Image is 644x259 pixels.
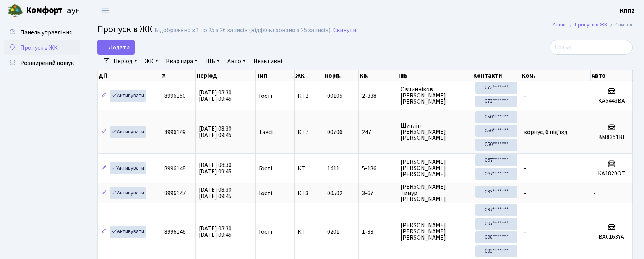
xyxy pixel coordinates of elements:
[259,229,272,235] span: Гості
[362,93,394,99] span: 2-338
[327,92,342,100] span: 00105
[142,55,161,68] a: ЖК
[524,189,526,197] span: -
[110,55,140,68] a: Період
[397,70,472,81] th: ПІБ
[96,4,115,17] button: Переключити навігацію
[102,43,130,52] span: Додати
[594,134,629,141] h5: BM8351BI
[259,165,272,172] span: Гості
[259,190,272,196] span: Гості
[298,93,321,99] span: КТ2
[110,126,146,138] a: Активувати
[110,226,146,238] a: Активувати
[164,228,186,236] span: 8996146
[163,55,201,68] a: Квартира
[401,184,469,202] span: [PERSON_NAME] Тимур [PERSON_NAME]
[199,186,232,201] span: [DATE] 08:30 [DATE] 09:45
[591,70,633,81] th: Авто
[594,189,596,197] span: -
[524,92,526,100] span: -
[401,159,469,177] span: [PERSON_NAME] [PERSON_NAME] [PERSON_NAME]
[110,187,146,199] a: Активувати
[250,55,285,68] a: Неактивні
[327,164,339,173] span: 1411
[521,70,591,81] th: Ком.
[164,92,186,100] span: 8996150
[327,228,339,236] span: 0201
[26,4,63,16] b: Комфорт
[594,233,629,241] h5: BA0163YA
[98,70,161,81] th: Дії
[401,86,469,105] span: Овчинніков [PERSON_NAME] [PERSON_NAME]
[327,189,342,197] span: 00502
[259,129,273,135] span: Таксі
[224,55,249,68] a: Авто
[8,3,23,18] img: logo.png
[26,4,80,17] span: Таун
[298,190,321,196] span: КТ3
[524,164,526,173] span: -
[256,70,294,81] th: Тип
[524,128,568,136] span: корпус, 6 під'їзд
[196,70,256,81] th: Період
[199,125,232,139] span: [DATE] 08:30 [DATE] 09:45
[575,21,607,29] a: Пропуск в ЖК
[541,17,644,33] nav: breadcrumb
[164,189,186,197] span: 8996147
[164,128,186,136] span: 8996149
[4,55,80,71] a: Розширений пошук
[97,23,152,36] span: Пропуск в ЖК
[4,40,80,55] a: Пропуск в ЖК
[161,70,196,81] th: #
[362,190,394,196] span: 3-67
[259,93,272,99] span: Гості
[295,70,324,81] th: ЖК
[199,88,232,103] span: [DATE] 08:30 [DATE] 09:45
[164,164,186,173] span: 8996148
[553,21,567,29] a: Admin
[401,222,469,241] span: [PERSON_NAME] [PERSON_NAME] [PERSON_NAME]
[298,165,321,172] span: КТ
[97,40,135,55] a: Додати
[594,97,629,105] h5: КА5443ВА
[324,70,359,81] th: корп.
[4,25,80,40] a: Панель управління
[298,129,321,135] span: КТ7
[620,6,635,15] a: КПП2
[199,224,232,239] span: [DATE] 08:30 [DATE] 09:45
[362,129,394,135] span: 247
[524,228,526,236] span: -
[298,229,321,235] span: КТ
[594,170,629,177] h5: КА1820ОТ
[620,6,635,15] b: КПП2
[550,40,633,55] input: Пошук...
[154,27,332,34] div: Відображено з 1 по 25 з 26 записів (відфільтровано з 25 записів).
[333,27,356,34] a: Скинути
[20,28,72,37] span: Панель управління
[110,162,146,174] a: Активувати
[607,21,633,29] li: Список
[199,161,232,176] span: [DATE] 08:30 [DATE] 09:45
[362,229,394,235] span: 1-33
[327,128,342,136] span: 00706
[202,55,223,68] a: ПІБ
[472,70,521,81] th: Контакти
[20,44,58,52] span: Пропуск в ЖК
[362,165,394,172] span: 5-186
[359,70,397,81] th: Кв.
[401,123,469,141] span: Шитлін [PERSON_NAME] [PERSON_NAME]
[20,59,74,67] span: Розширений пошук
[110,90,146,102] a: Активувати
